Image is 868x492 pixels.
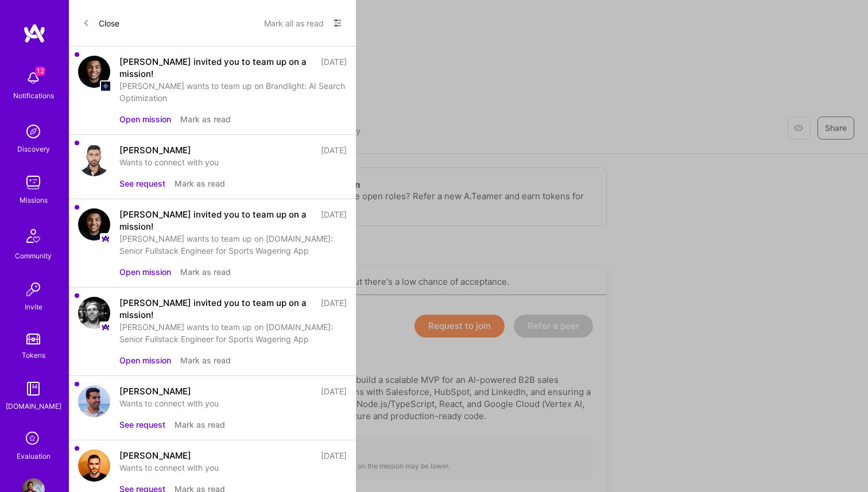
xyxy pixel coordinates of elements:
div: [DATE] [321,208,347,233]
div: [PERSON_NAME] [119,450,191,462]
div: Wants to connect with you [119,462,347,474]
button: See request [119,419,165,431]
img: Company logo [100,321,111,333]
button: Open mission [119,266,171,278]
div: Missions [20,194,48,206]
img: teamwork [22,171,45,194]
div: [DOMAIN_NAME] [6,400,61,412]
div: Wants to connect with you [119,156,347,168]
img: user avatar [78,208,110,241]
img: guide book [22,377,45,400]
img: user avatar [78,144,110,176]
img: user avatar [78,450,110,482]
div: [PERSON_NAME] invited you to team up on a mission! [119,56,314,80]
div: Tokens [22,349,45,361]
img: user avatar [78,297,110,329]
button: Mark as read [180,266,231,278]
button: See request [119,177,165,189]
button: Mark as read [180,113,231,125]
button: Mark as read [175,177,225,189]
img: Invite [22,278,45,301]
div: [DATE] [321,144,347,156]
div: [PERSON_NAME] wants to team up on [DOMAIN_NAME]: Senior Fullstack Engineer for Sports Wagering App [119,233,347,257]
div: [PERSON_NAME] invited you to team up on a mission! [119,297,314,321]
div: [PERSON_NAME] wants to team up on [DOMAIN_NAME]: Senior Fullstack Engineer for Sports Wagering App [119,321,347,345]
img: logo [23,23,46,44]
div: [DATE] [321,297,347,321]
button: Mark all as read [264,14,324,32]
img: tokens [26,334,40,344]
button: Close [83,14,119,32]
i: icon SelectionTeam [22,428,44,450]
div: Evaluation [17,450,51,462]
img: Community [20,222,47,250]
img: Company logo [100,233,111,245]
button: Open mission [119,354,171,366]
div: Community [15,250,52,262]
div: Wants to connect with you [119,397,347,409]
div: [PERSON_NAME] [119,385,191,397]
button: Open mission [119,113,171,125]
div: Discovery [17,143,50,155]
div: [PERSON_NAME] wants to team up on Brandlight: AI Search Optimization [119,80,347,104]
div: [PERSON_NAME] invited you to team up on a mission! [119,208,314,233]
div: [DATE] [321,56,347,80]
div: Invite [25,301,42,313]
div: [DATE] [321,450,347,462]
div: [PERSON_NAME] [119,144,191,156]
img: user avatar [78,385,110,417]
img: Company logo [100,80,111,92]
button: Mark as read [175,419,225,431]
img: discovery [22,120,45,143]
img: user avatar [78,56,110,88]
button: Mark as read [180,354,231,366]
div: [DATE] [321,385,347,397]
